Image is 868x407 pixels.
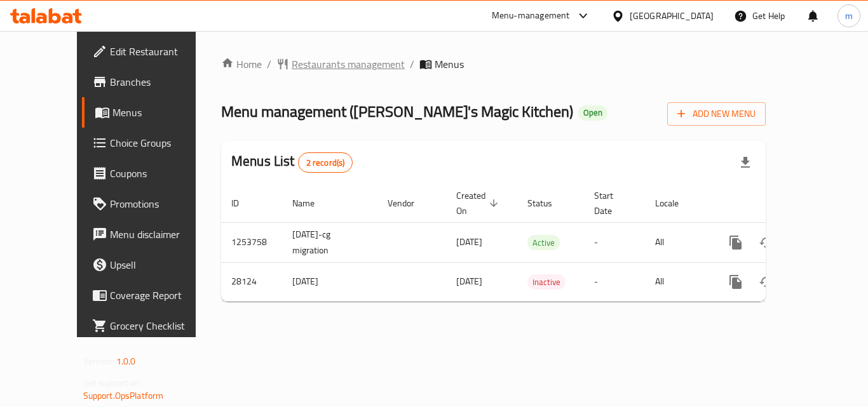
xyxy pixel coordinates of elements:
[110,318,212,333] span: Grocery Checklist
[231,196,255,211] span: ID
[527,235,560,250] div: Active
[292,196,331,211] span: Name
[221,97,573,126] span: Menu management ( [PERSON_NAME]'s Magic Kitchen )
[83,353,114,370] span: Version:
[83,387,164,404] a: Support.OpsPlatform
[645,222,710,262] td: All
[456,273,482,290] span: [DATE]
[282,222,377,262] td: [DATE]-cg migration
[299,157,353,169] span: 2 record(s)
[721,267,751,297] button: more
[456,234,482,250] span: [DATE]
[82,310,222,341] a: Grocery Checklist
[112,105,212,120] span: Menus
[578,105,607,121] div: Open
[751,227,782,258] button: Change Status
[645,262,710,301] td: All
[578,107,607,118] span: Open
[231,152,353,173] h2: Menus List
[82,219,222,250] a: Menu disclaimer
[110,74,212,90] span: Branches
[655,196,695,211] span: Locale
[110,288,212,303] span: Coverage Report
[221,184,853,302] table: enhanced table
[282,262,377,301] td: [DATE]
[410,57,414,72] li: /
[110,44,212,59] span: Edit Restaurant
[82,128,222,158] a: Choice Groups
[221,57,766,72] nav: breadcrumb
[110,227,212,242] span: Menu disclaimer
[527,274,566,290] div: Inactive
[82,36,222,67] a: Edit Restaurant
[267,57,271,72] li: /
[221,57,262,72] a: Home
[594,188,630,218] span: Start Date
[298,152,353,173] div: Total records count
[276,57,405,72] a: Restaurants management
[435,57,464,72] span: Menus
[527,196,569,211] span: Status
[82,97,222,128] a: Menus
[584,262,645,301] td: -
[82,158,222,189] a: Coupons
[110,196,212,211] span: Promotions
[82,250,222,280] a: Upsell
[584,222,645,262] td: -
[292,57,405,72] span: Restaurants management
[221,262,282,301] td: 28124
[751,267,782,297] button: Change Status
[116,353,136,370] span: 1.0.0
[630,9,714,23] div: [GEOGRAPHIC_DATA]
[730,147,761,178] div: Export file
[83,375,142,391] span: Get support on:
[388,196,431,211] span: Vendor
[110,166,212,181] span: Coupons
[492,8,570,23] div: Menu-management
[677,106,756,122] span: Add New Menu
[527,275,566,290] span: Inactive
[110,135,212,150] span: Choice Groups
[721,227,751,258] button: more
[82,189,222,219] a: Promotions
[110,257,212,272] span: Upsell
[845,9,853,23] span: m
[527,236,560,250] span: Active
[667,102,766,126] button: Add New Menu
[456,188,502,218] span: Created On
[82,280,222,310] a: Coverage Report
[82,67,222,97] a: Branches
[221,222,282,262] td: 1253758
[710,184,853,223] th: Actions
